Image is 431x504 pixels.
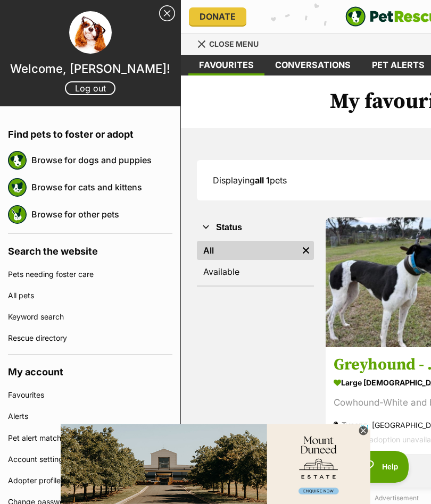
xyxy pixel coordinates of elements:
[8,306,172,327] a: Keyword search
[31,203,172,225] a: Browse for other pets
[264,55,361,75] a: conversations
[298,241,314,260] a: Remove filter
[8,449,172,470] a: Account settings
[8,384,172,406] a: Favourites
[8,117,172,147] h4: Find pets to foster or adopt
[31,149,172,171] a: Browse for dogs and puppies
[353,451,410,483] iframe: Help Scout Beacon - Open
[188,55,264,75] a: Favourites
[69,11,112,54] img: profile image
[255,175,270,186] strong: all 1
[213,175,287,186] span: Displaying pets
[159,5,175,21] a: Close Sidebar
[8,178,27,197] img: petrescue logo
[209,39,259,48] span: Close menu
[8,406,172,427] a: Alerts
[8,151,27,170] img: petrescue logo
[31,176,172,198] a: Browse for cats and kittens
[197,241,298,260] a: All
[65,81,115,95] a: Log out
[8,205,27,224] img: petrescue logo
[8,327,172,349] a: Rescue directory
[189,7,246,26] a: Donate
[8,427,172,449] a: Pet alert matches
[197,239,314,285] div: Status
[8,264,172,285] a: Pets needing foster care
[197,33,266,53] a: Menu
[8,355,172,384] h4: My account
[8,234,172,264] h4: Search the website
[8,470,172,491] a: Adopter profile
[8,285,172,306] a: All pets
[197,221,314,234] button: Status
[197,262,314,281] a: Available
